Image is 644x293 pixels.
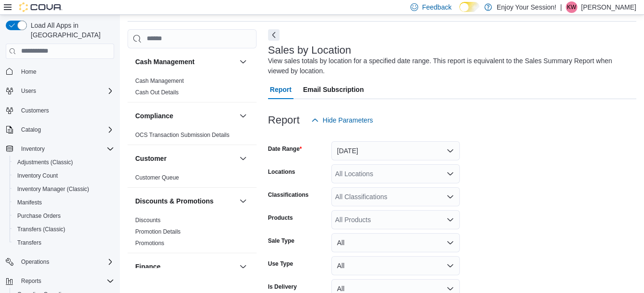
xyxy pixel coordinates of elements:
[17,256,114,268] span: Operations
[446,193,454,201] button: Open list of options
[21,277,41,285] span: Reports
[13,197,114,208] span: Manifests
[135,132,230,138] a: OCS Transaction Submission Details
[17,104,114,116] span: Customers
[17,275,114,287] span: Reports
[19,2,62,12] img: Cova
[10,196,118,209] button: Manifests
[17,239,41,247] span: Transfers
[135,57,235,67] button: Cash Management
[566,1,577,13] div: Kelly Warren
[135,131,230,139] span: OCS Transaction Submission Details
[581,1,636,13] p: [PERSON_NAME]
[135,78,184,84] a: Cash Management
[17,124,45,135] button: Catalog
[2,142,118,156] button: Inventory
[10,209,118,223] button: Purchase Orders
[237,261,249,272] button: Finance
[135,111,235,121] button: Compliance
[17,85,40,97] button: Users
[268,168,295,176] label: Locations
[17,199,42,206] span: Manifests
[10,169,118,182] button: Inventory Count
[268,114,300,126] h3: Report
[17,172,58,180] span: Inventory Count
[268,45,351,56] h3: Sales by Location
[13,183,93,195] a: Inventory Manager (Classic)
[13,157,77,168] a: Adjustments (Classic)
[17,256,53,268] button: Operations
[268,56,632,76] div: View sales totals by location for a specified date range. This report is equivalent to the Sales ...
[135,239,164,247] span: Promotions
[2,84,118,98] button: Users
[10,236,118,249] button: Transfers
[21,107,49,114] span: Customers
[13,170,114,181] span: Inventory Count
[2,255,118,269] button: Operations
[2,123,118,136] button: Catalog
[135,154,235,163] button: Customer
[135,228,181,235] a: Promotion Details
[135,174,179,181] a: Customer Queue
[2,65,118,79] button: Home
[13,210,114,222] span: Purchase Orders
[17,212,61,220] span: Purchase Orders
[422,2,451,12] span: Feedback
[13,210,65,222] a: Purchase Orders
[21,258,49,266] span: Operations
[17,225,65,233] span: Transfers (Classic)
[10,182,118,196] button: Inventory Manager (Classic)
[268,191,309,199] label: Classifications
[237,110,249,122] button: Compliance
[135,196,235,206] button: Discounts & Promotions
[237,56,249,68] button: Cash Management
[268,214,293,222] label: Products
[13,237,114,248] span: Transfers
[17,185,89,193] span: Inventory Manager (Classic)
[21,87,36,95] span: Users
[17,143,48,155] button: Inventory
[135,228,181,236] span: Promotion Details
[446,170,454,178] button: Open list of options
[560,1,562,13] p: |
[135,216,161,224] span: Discounts
[323,115,373,125] span: Hide Parameters
[303,80,364,99] span: Email Subscription
[135,57,195,67] h3: Cash Management
[13,224,114,235] span: Transfers (Classic)
[17,85,114,97] span: Users
[17,66,114,78] span: Home
[13,224,69,235] a: Transfers (Classic)
[497,1,557,13] p: Enjoy Your Session!
[13,237,45,248] a: Transfers
[13,197,46,208] a: Manifests
[21,145,45,153] span: Inventory
[307,111,377,130] button: Hide Parameters
[135,174,179,181] span: Customer Queue
[270,80,292,99] span: Report
[17,124,114,135] span: Catalog
[21,126,41,134] span: Catalog
[10,223,118,236] button: Transfers (Classic)
[135,111,173,121] h3: Compliance
[135,217,161,224] a: Discounts
[331,141,460,160] button: [DATE]
[135,196,213,206] h3: Discounts & Promotions
[17,143,114,155] span: Inventory
[10,156,118,169] button: Adjustments (Classic)
[567,1,576,13] span: KW
[135,154,166,163] h3: Customer
[237,153,249,164] button: Customer
[21,68,36,76] span: Home
[135,240,164,247] a: Promotions
[446,216,454,224] button: Open list of options
[13,170,62,181] a: Inventory Count
[135,89,179,96] a: Cash Out Details
[237,195,249,207] button: Discounts & Promotions
[128,172,257,187] div: Customer
[128,214,257,253] div: Discounts & Promotions
[17,66,40,78] a: Home
[135,262,235,271] button: Finance
[268,283,297,291] label: Is Delivery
